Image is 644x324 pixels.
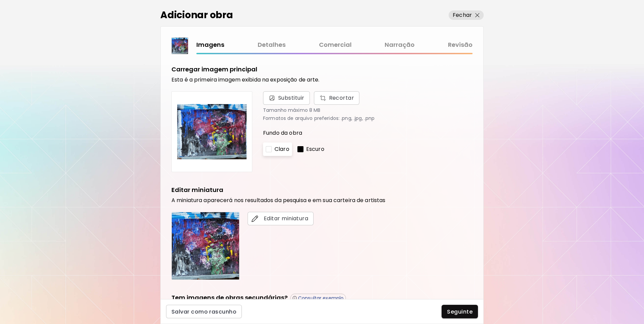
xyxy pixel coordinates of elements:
[319,40,352,50] a: Comercial
[278,94,304,102] span: Substituir
[166,305,242,318] button: Salvar como rascunho
[314,91,360,105] button: Substituir
[442,305,478,318] button: Seguinte
[263,107,473,113] p: Tamanho máximo 8 MB
[263,116,473,121] p: Formatos de arquivo preferidos: .png, .jpg, .pnp
[447,308,473,315] span: Seguinte
[263,91,310,105] span: Substituir
[171,293,288,302] h5: Tem imagens de obras secundárias?
[171,308,236,315] span: Salvar como rascunho
[248,212,314,225] button: editEditar miniatura
[172,38,188,54] img: thumbnail
[171,197,473,204] h6: A miniatura aparecerá nos resultados da pesquisa e em sua carteira de artistas
[252,215,258,222] img: edit
[319,94,354,102] span: Recortar
[171,186,223,194] h5: Editar miniatura
[275,145,289,153] p: Claro
[171,65,257,74] h5: Carregar imagem principal
[263,129,473,137] p: Fundo da obra
[448,40,473,50] a: Revisão
[171,76,473,83] h6: Esta é a primeira imagem exibida na exposição de arte.
[253,215,308,223] span: Editar miniatura
[385,40,415,50] a: Narração
[290,294,346,302] button: Consultar exemplo
[258,40,286,50] a: Detalhes
[306,145,324,153] p: Escuro
[298,295,344,301] p: Consultar exemplo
